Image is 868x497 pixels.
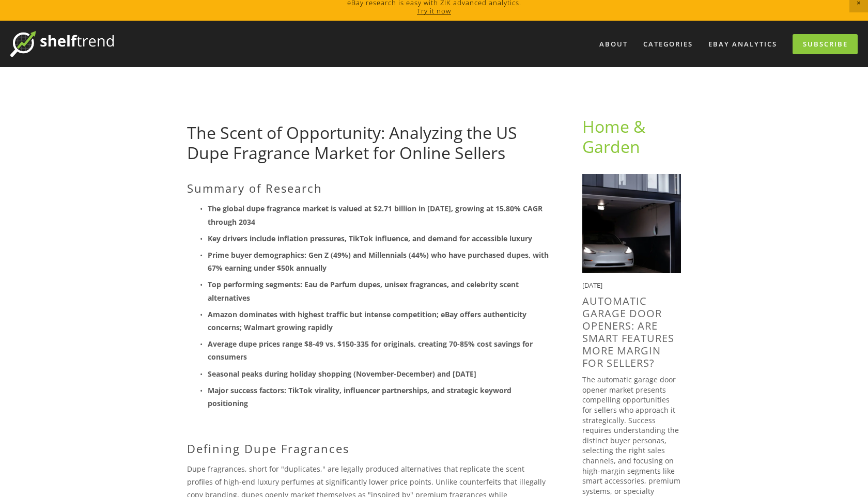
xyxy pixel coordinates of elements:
[637,36,700,53] div: Categories
[582,281,602,290] time: [DATE]
[793,34,858,54] a: Subscribe
[208,309,529,332] strong: Amazon dominates with highest traffic but intense competition; eBay offers authenticity concerns;...
[10,31,114,57] img: ShelfTrend
[582,174,681,273] img: Automatic Garage Door Openers: Are Smart Features More Margin For Sellers?
[187,181,549,195] h2: Summary of Research
[208,385,514,408] strong: Major success factors: TikTok virality, influencer partnerships, and strategic keyword positioning
[582,115,649,157] a: Home & Garden
[582,294,674,370] a: Automatic Garage Door Openers: Are Smart Features More Margin For Sellers?
[208,250,551,273] strong: Prime buyer demographics: Gen Z (49%) and Millennials (44%) who have purchased dupes, with 67% ea...
[208,279,521,302] strong: Top performing segments: Eau de Parfum dupes, unisex fragrances, and celebrity scent alternatives
[208,369,476,379] strong: Seasonal peaks during holiday shopping (November-December) and [DATE]
[208,234,532,243] strong: Key drivers include inflation pressures, TikTok influence, and demand for accessible luxury
[187,442,549,455] h2: Defining Dupe Fragrances
[702,36,784,53] a: eBay Analytics
[208,204,545,226] strong: The global dupe fragrance market is valued at $2.71 billion in [DATE], growing at 15.80% CAGR thr...
[187,121,517,163] a: The Scent of Opportunity: Analyzing the US Dupe Fragrance Market for Online Sellers
[417,6,451,15] a: Try it now
[208,339,535,362] strong: Average dupe prices range $8-49 vs. $150-335 for originals, creating 70-85% cost savings for cons...
[593,36,634,53] a: About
